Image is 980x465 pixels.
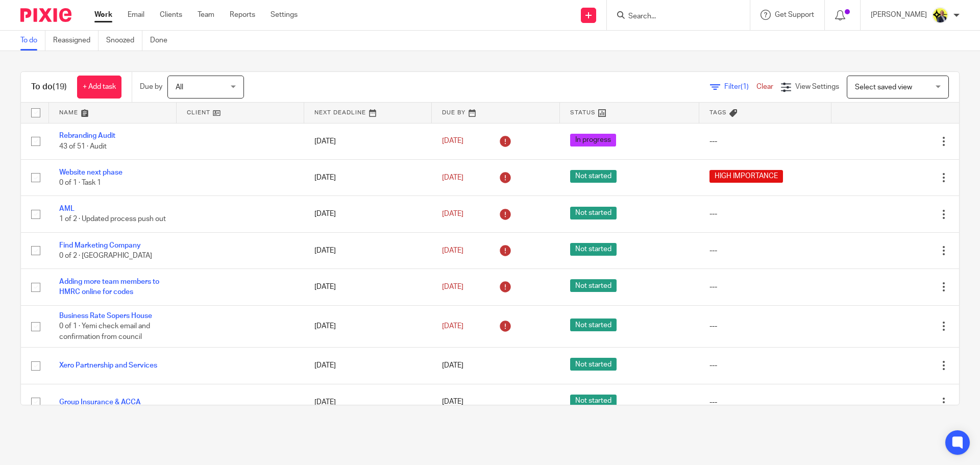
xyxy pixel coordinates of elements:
[570,170,617,183] span: Not started
[570,134,616,146] span: In progress
[304,305,432,347] td: [DATE]
[176,84,183,91] span: All
[570,358,617,371] span: Not started
[709,110,727,115] span: Tags
[94,10,112,20] a: Work
[140,82,162,92] p: Due by
[709,209,821,219] div: ---
[59,278,159,296] a: Adding more team members to HMRC online for codes
[31,82,67,92] h1: To do
[775,11,814,18] span: Get Support
[741,83,749,90] span: (1)
[20,8,71,22] img: Pixie
[442,323,463,330] span: [DATE]
[871,10,927,20] p: [PERSON_NAME]
[59,399,141,406] a: Group Insurance & ACCA
[59,216,166,223] span: 1 of 2 · Updated process push out
[59,132,115,139] a: Rebranding Audit
[709,246,821,256] div: ---
[855,84,912,91] span: Select saved view
[570,279,617,292] span: Not started
[53,83,67,91] span: (19)
[59,169,122,176] a: Website next phase
[230,10,255,20] a: Reports
[442,362,463,369] span: [DATE]
[442,138,463,145] span: [DATE]
[304,348,432,384] td: [DATE]
[59,205,75,212] a: AML
[106,31,142,51] a: Snoozed
[304,123,432,159] td: [DATE]
[59,312,152,320] a: Business Rate Sopers House
[304,232,432,268] td: [DATE]
[304,384,432,420] td: [DATE]
[271,10,298,20] a: Settings
[724,83,756,90] span: Filter
[304,269,432,305] td: [DATE]
[442,174,463,181] span: [DATE]
[160,10,182,20] a: Clients
[442,247,463,254] span: [DATE]
[709,360,821,371] div: ---
[59,179,101,186] span: 0 of 1 · Task 1
[442,399,463,406] span: [DATE]
[128,10,144,20] a: Email
[570,207,617,219] span: Not started
[442,210,463,217] span: [DATE]
[795,83,839,90] span: View Settings
[59,252,152,259] span: 0 of 2 · [GEOGRAPHIC_DATA]
[709,282,821,292] div: ---
[709,397,821,407] div: ---
[442,283,463,290] span: [DATE]
[932,7,948,23] img: Dan-Starbridge%20(1).jpg
[304,159,432,195] td: [DATE]
[59,143,107,150] span: 43 of 51 · Audit
[570,319,617,331] span: Not started
[709,321,821,331] div: ---
[59,362,157,369] a: Xero Partnership and Services
[709,136,821,146] div: ---
[77,76,121,99] a: + Add task
[709,170,783,183] span: HIGH IMPORTANCE
[53,31,99,51] a: Reassigned
[198,10,214,20] a: Team
[59,323,150,340] span: 0 of 1 · Yemi check email and confirmation from council
[570,395,617,407] span: Not started
[756,83,773,90] a: Clear
[627,12,719,21] input: Search
[150,31,175,51] a: Done
[304,196,432,232] td: [DATE]
[570,243,617,256] span: Not started
[20,31,45,51] a: To do
[59,242,141,249] a: Find Marketing Company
